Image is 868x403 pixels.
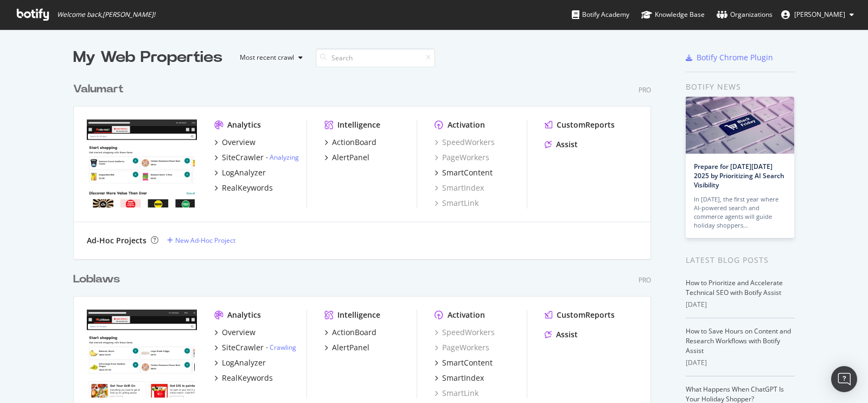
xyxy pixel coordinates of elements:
div: Overview [222,137,256,148]
div: AlertPanel [332,342,369,353]
span: Welcome back, [PERSON_NAME] ! [57,10,155,19]
div: LogAnalyzer [222,167,266,178]
div: Most recent crawl [240,54,294,61]
div: Loblaws [73,272,120,287]
div: LogAnalyzer [222,357,266,368]
a: SmartLink [435,388,478,399]
img: Prepare for Black Friday 2025 by Prioritizing AI Search Visibility [686,97,794,154]
div: Intelligence [337,119,380,130]
div: New Ad-Hoc Project [175,236,235,245]
a: Assist [545,139,578,150]
div: ActionBoard [332,327,376,338]
a: ActionBoard [324,137,376,148]
div: CustomReports [557,119,615,130]
div: Ad-Hoc Projects [87,235,146,246]
div: Botify Chrome Plugin [697,52,773,63]
a: Assist [545,329,578,340]
a: New Ad-Hoc Project [167,236,235,245]
div: RealKeywords [222,373,273,383]
div: SmartContent [442,167,493,178]
div: Assist [556,329,578,340]
a: SpeedWorkers [435,327,495,338]
div: Analytics [227,119,261,130]
a: Crawling [270,343,296,352]
div: My Web Properties [73,47,222,68]
div: Valumart [73,81,124,97]
input: Search [316,48,435,67]
div: [DATE] [686,300,795,310]
div: Assist [556,139,578,150]
div: Analytics [227,310,261,320]
a: SiteCrawler- Crawling [214,342,296,353]
a: ActionBoard [324,327,376,338]
div: - [266,153,299,162]
a: Overview [214,137,256,148]
a: RealKeywords [214,182,273,193]
div: Activation [448,119,485,130]
a: Botify Chrome Plugin [686,52,773,63]
a: Prepare for [DATE][DATE] 2025 by Prioritizing AI Search Visibility [694,162,784,190]
button: [PERSON_NAME] [773,6,863,23]
div: Open Intercom Messenger [831,366,857,392]
div: ActionBoard [332,137,376,148]
a: PageWorkers [435,152,489,163]
div: AlertPanel [332,152,369,163]
div: SiteCrawler [222,152,264,163]
a: How to Save Hours on Content and Research Workflows with Botify Assist [686,326,791,355]
a: SmartIndex [435,182,484,193]
a: PageWorkers [435,342,489,353]
a: Analyzing [270,153,299,162]
div: SiteCrawler [222,342,264,353]
div: Botify news [686,81,795,93]
a: LogAnalyzer [214,167,266,178]
div: SmartContent [442,357,493,368]
a: Loblaws [73,272,124,287]
a: AlertPanel [324,152,369,163]
div: Organizations [717,9,773,20]
div: RealKeywords [222,182,273,193]
div: - [266,343,296,352]
a: SiteCrawler- Analyzing [214,152,299,163]
a: RealKeywords [214,373,273,383]
img: https://www.valumart.ca/ [87,119,197,207]
div: CustomReports [557,310,615,320]
div: Pro [639,275,651,285]
a: How to Prioritize and Accelerate Technical SEO with Botify Assist [686,278,783,297]
div: Activation [448,310,485,320]
div: Intelligence [337,310,380,320]
img: https://www.loblaws.ca/ [87,310,197,398]
a: CustomReports [545,310,615,320]
a: SmartContent [435,167,493,178]
div: In [DATE], the first year where AI-powered search and commerce agents will guide holiday shoppers… [694,195,786,230]
div: [DATE] [686,358,795,368]
a: Overview [214,327,256,338]
div: Pro [639,85,651,95]
a: SmartContent [435,357,493,368]
a: LogAnalyzer [214,357,266,368]
a: SmartLink [435,198,478,209]
div: Latest Blog Posts [686,254,795,266]
div: Botify Academy [572,9,629,20]
a: SmartIndex [435,373,484,383]
span: Duane Rajkumar [794,10,845,19]
div: Overview [222,327,256,338]
a: Valumart [73,81,128,97]
a: CustomReports [545,119,615,130]
button: Most recent crawl [231,49,307,66]
div: Knowledge Base [641,9,705,20]
a: SpeedWorkers [435,137,495,148]
div: SmartIndex [442,373,484,383]
a: AlertPanel [324,342,369,353]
